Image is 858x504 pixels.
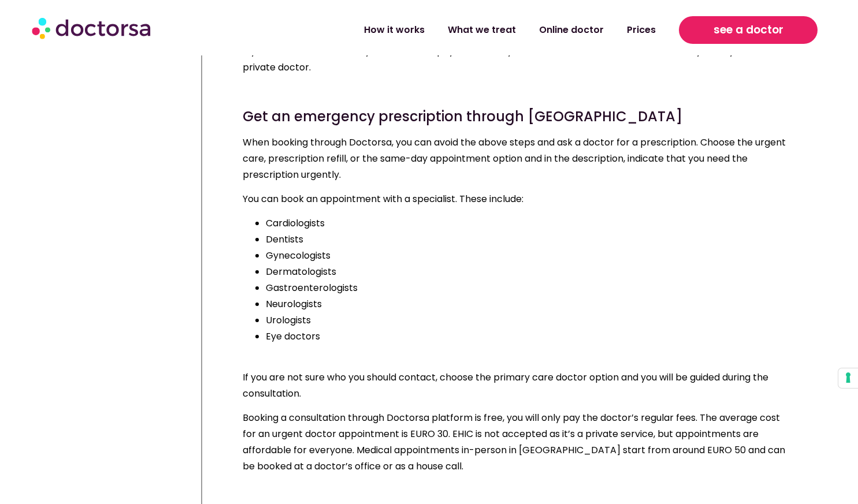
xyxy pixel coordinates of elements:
[266,216,325,230] span: Cardiologists
[243,12,788,74] span: However, they may have a long waiting line for walk in appointments. The service is free if you a...
[615,17,667,43] a: Prices
[226,17,667,43] nav: Menu
[679,16,818,44] a: see a doctor
[266,313,311,327] span: Urologists
[243,192,523,206] span: You can book an appointment with a specialist. These include:
[243,411,785,473] span: Booking a consultation through Doctorsa platform is free, you will only pay the doctor’s regular ...
[838,368,858,388] button: Your consent preferences for tracking technologies
[266,233,303,246] span: Dentists
[436,17,528,43] a: What we treat
[266,281,358,294] span: Gastroenterologists
[243,371,768,400] span: If you are not sure who you should contact, choose the primary care doctor option and you will be...
[266,249,330,262] span: Gynecologists
[243,109,795,125] h4: Get an emergency prescription through [GEOGRAPHIC_DATA]
[714,21,783,39] span: see a doctor
[352,17,436,43] a: How it works
[243,136,786,181] span: When booking through Doctorsa, you can avoid the above steps and ask a doctor for a prescription....
[266,265,336,278] span: Dermatologists
[266,330,320,343] span: Eye doctors
[266,297,322,311] span: Neurologists
[528,17,615,43] a: Online doctor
